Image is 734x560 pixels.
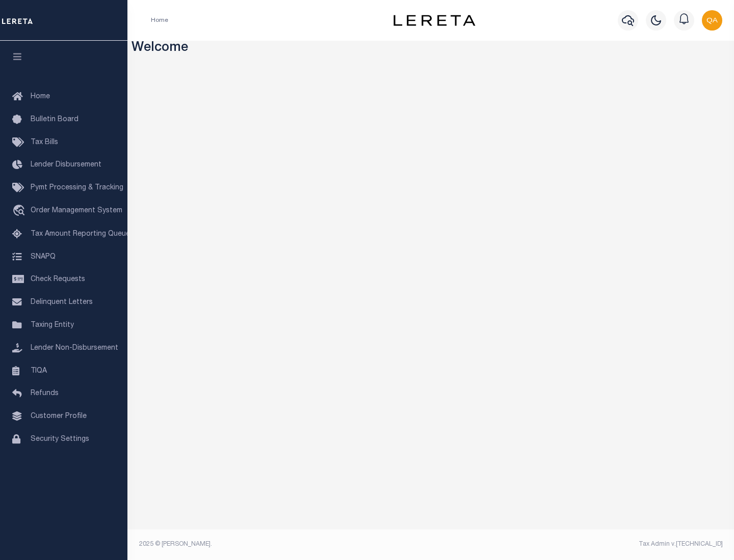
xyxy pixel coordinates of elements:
span: Check Requests [31,276,85,283]
span: Lender Disbursement [31,161,101,169]
span: Refunds [31,390,59,397]
img: svg+xml;base64,PHN2ZyB4bWxucz0iaHR0cDovL3d3dy53My5vcmcvMjAwMC9zdmciIHBvaW50ZXItZXZlbnRzPSJub25lIi... [702,10,722,31]
span: Taxing Entity [31,322,74,329]
span: Customer Profile [31,413,87,420]
span: Order Management System [31,207,122,214]
span: SNAPQ [31,253,56,260]
div: 2025 © [PERSON_NAME]. [132,540,431,549]
i: travel_explore [12,205,29,218]
span: TIQA [31,367,47,374]
span: Delinquent Letters [31,299,93,306]
span: Tax Bills [31,139,58,146]
span: Security Settings [31,436,89,443]
img: logo-dark.svg [394,15,475,26]
span: Tax Amount Reporting Queue [31,231,130,238]
div: Tax Admin v.[TECHNICAL_ID] [438,540,723,549]
span: Bulletin Board [31,116,78,123]
li: Home [151,16,168,25]
span: Pymt Processing & Tracking [31,184,123,191]
h3: Welcome [132,41,730,57]
span: Home [31,93,50,100]
span: Lender Non-Disbursement [31,345,118,352]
